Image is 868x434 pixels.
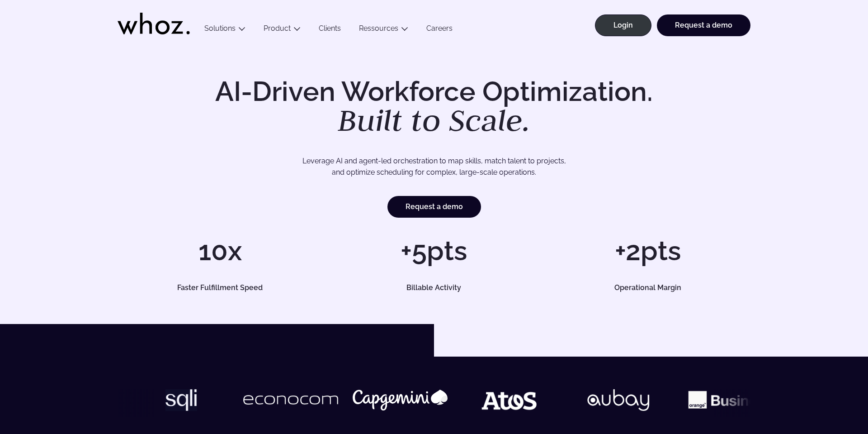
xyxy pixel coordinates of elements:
[255,24,310,36] button: Product
[128,284,312,291] h5: Faster Fulfillment Speed
[310,24,350,36] a: Clients
[657,14,750,36] a: Request a demo
[149,155,719,178] p: Leverage AI and agent-led orchestration to map skills, match talent to projects, and optimize sch...
[546,237,750,264] h1: +2pts
[556,284,740,291] h5: Operational Margin
[350,24,417,36] button: Ressources
[264,24,291,33] a: Product
[387,196,481,218] a: Request a demo
[331,237,536,264] h1: +5pts
[417,24,462,36] a: Careers
[359,24,398,33] a: Ressources
[195,24,255,36] button: Solutions
[342,284,526,291] h5: Billable Activity
[595,14,651,36] a: Login
[118,237,322,264] h1: 10x
[203,78,665,136] h1: AI-Driven Workforce Optimization.
[338,100,530,140] em: Built to Scale.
